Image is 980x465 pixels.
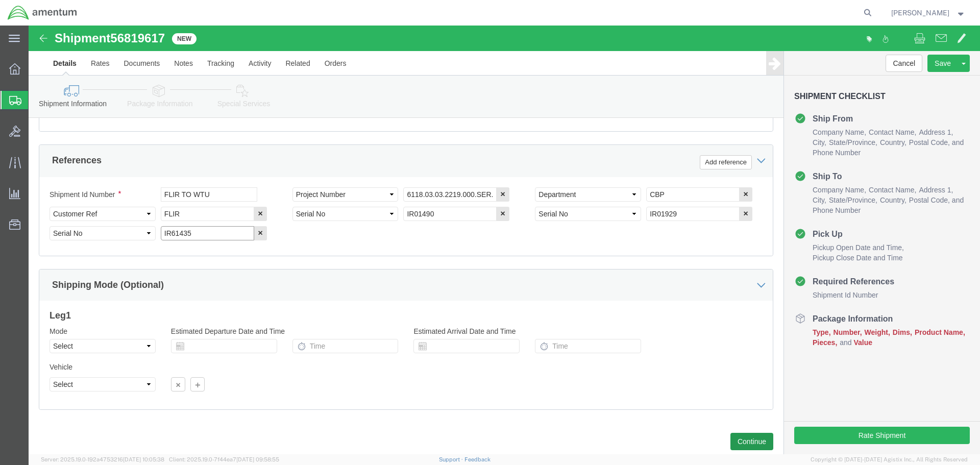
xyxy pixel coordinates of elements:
span: [DATE] 10:05:38 [123,456,164,462]
a: Support [439,456,464,462]
a: Feedback [464,456,491,462]
span: Nick Riddle [891,7,949,18]
span: Copyright © [DATE]-[DATE] Agistix Inc., All Rights Reserved [811,455,968,464]
span: [DATE] 09:58:55 [236,456,279,462]
iframe: FS Legacy Container [29,26,980,454]
span: Client: 2025.19.0-7f44ea7 [169,456,279,462]
button: [PERSON_NAME] [891,7,966,19]
span: Server: 2025.19.0-192a4753216 [41,456,164,462]
img: logo [7,5,78,20]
